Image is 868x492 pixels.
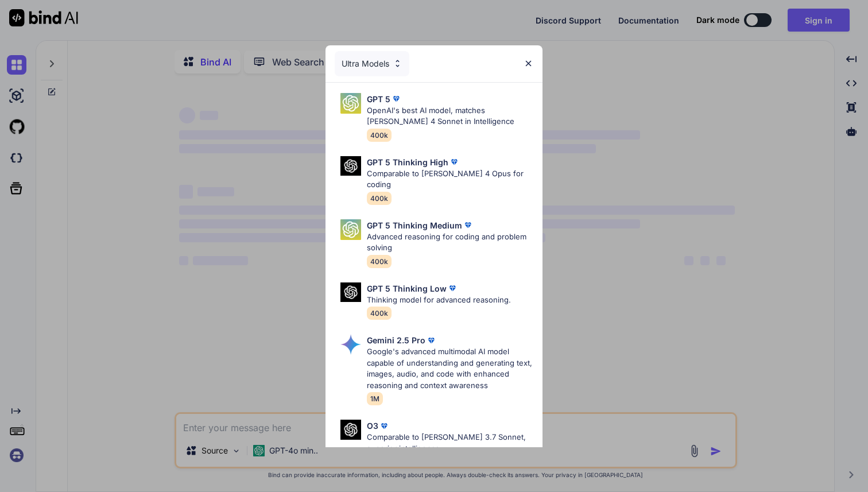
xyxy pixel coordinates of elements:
[378,420,390,432] img: premium
[367,156,448,168] p: GPT 5 Thinking High
[367,255,392,268] span: 400k
[340,334,361,355] img: Pick Models
[524,59,533,68] img: close
[367,231,533,254] p: Advanced reasoning for coding and problem solving
[367,420,378,432] p: O3
[390,93,402,104] img: premium
[367,282,447,295] p: GPT 5 Thinking Low
[367,93,390,105] p: GPT 5
[367,219,462,231] p: GPT 5 Thinking Medium
[367,432,533,454] p: Comparable to [PERSON_NAME] 3.7 Sonnet, superior intelligence
[462,219,474,231] img: premium
[393,59,402,68] img: Pick Models
[367,334,425,346] p: Gemini 2.5 Pro
[340,282,361,303] img: Pick Models
[335,51,409,76] div: Ultra Models
[367,192,392,205] span: 400k
[340,156,361,176] img: Pick Models
[367,392,383,405] span: 1M
[367,346,533,391] p: Google's advanced multimodal AI model capable of understanding and generating text, images, audio...
[425,335,437,346] img: premium
[367,307,392,320] span: 400k
[447,282,458,294] img: premium
[448,156,460,168] img: premium
[367,168,533,191] p: Comparable to [PERSON_NAME] 4 Opus for coding
[340,420,361,440] img: Pick Models
[367,105,533,127] p: OpenAI's best AI model, matches [PERSON_NAME] 4 Sonnet in Intelligence
[340,219,361,240] img: Pick Models
[367,129,392,142] span: 400k
[340,93,361,114] img: Pick Models
[367,295,511,306] p: Thinking model for advanced reasoning.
